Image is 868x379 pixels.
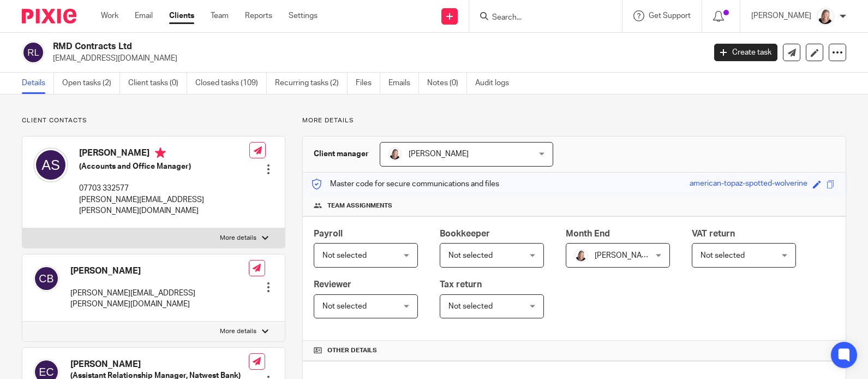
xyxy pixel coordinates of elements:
a: Email [135,10,153,21]
div: american-topaz-spotted-wolverine [690,178,807,191]
img: svg%3E [33,147,68,182]
h4: [PERSON_NAME] [79,147,249,161]
p: 07703 332577 [79,183,249,194]
span: Not selected [322,252,367,259]
span: Reviewer [314,280,351,289]
a: Team [211,10,229,21]
span: Not selected [448,303,493,310]
a: Client tasks (0) [128,73,187,94]
img: svg%3E [33,265,59,292]
p: More details [220,234,256,242]
span: Other details [327,346,377,355]
p: [PERSON_NAME][EMAIL_ADDRESS][PERSON_NAME][DOMAIN_NAME] [79,194,249,217]
p: [PERSON_NAME] [751,10,811,21]
span: Get Support [649,12,691,20]
a: Recurring tasks (2) [275,73,348,94]
img: K%20Garrattley%20headshot%20black%20top%20cropped.jpg [574,249,588,262]
img: svg%3E [22,41,45,64]
a: Open tasks (2) [62,73,120,94]
a: Clients [169,10,194,21]
a: Notes (0) [427,73,467,94]
span: Tax return [440,280,482,289]
img: K%20Garrattley%20headshot%20black%20top%20cropped.jpg [388,147,402,161]
h2: RMD Contracts Ltd [53,41,569,52]
a: Work [101,10,118,21]
p: Client contacts [22,116,285,125]
a: Create task [714,44,777,61]
p: More details [302,116,846,125]
span: Not selected [448,252,493,259]
h5: (Accounts and Office Manager) [79,161,249,172]
span: Payroll [314,229,343,238]
a: Details [22,73,54,94]
span: Month End [566,229,610,238]
span: Team assignments [327,202,392,210]
img: Pixie [22,9,76,23]
span: VAT return [692,229,735,238]
a: Files [356,73,380,94]
a: Reports [245,10,272,21]
h4: [PERSON_NAME] [70,359,249,370]
p: Master code for secure communications and files [311,179,499,189]
a: Audit logs [475,73,517,94]
h3: Client manager [314,149,369,159]
i: Primary [155,147,166,158]
input: Search [491,13,589,23]
span: [PERSON_NAME] [409,150,469,158]
img: K%20Garrattley%20headshot%20black%20top%20cropped.jpg [817,8,834,25]
a: Settings [289,10,318,21]
h4: [PERSON_NAME] [70,265,249,277]
a: Closed tasks (109) [195,73,267,94]
p: [EMAIL_ADDRESS][DOMAIN_NAME] [53,53,698,64]
span: Not selected [701,252,745,259]
span: Not selected [322,303,367,310]
p: More details [220,327,256,336]
span: [PERSON_NAME] [595,252,655,259]
span: Bookkeeper [440,229,490,238]
p: [PERSON_NAME][EMAIL_ADDRESS][PERSON_NAME][DOMAIN_NAME] [70,288,249,310]
a: Emails [388,73,419,94]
